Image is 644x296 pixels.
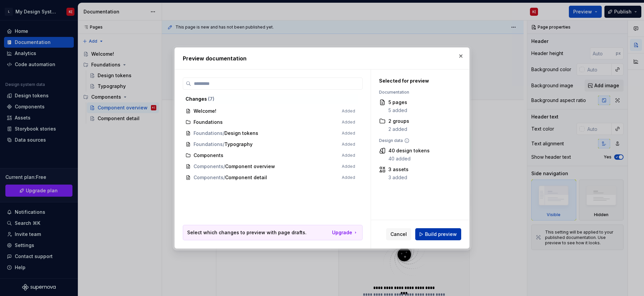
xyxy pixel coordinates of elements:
div: 5 pages [388,99,407,106]
button: Upgrade [332,229,358,236]
div: Documentation [379,90,453,95]
span: ( 7 ) [208,96,214,102]
h2: Preview documentation [183,54,461,62]
div: 40 added [388,155,430,162]
div: 3 added [388,174,409,181]
span: Cancel [390,231,407,238]
button: Build preview [415,228,461,240]
div: 5 added [388,107,407,114]
div: Design data [379,138,453,143]
div: 2 groups [388,118,409,125]
span: Build preview [425,231,457,238]
div: Changes [185,96,355,102]
div: 3 assets [388,166,409,173]
div: 2 added [388,126,409,133]
div: Selected for preview [379,78,453,84]
button: Cancel [386,228,411,240]
p: Select which changes to preview with page drafts. [187,229,307,236]
div: 40 design tokens [388,147,430,154]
